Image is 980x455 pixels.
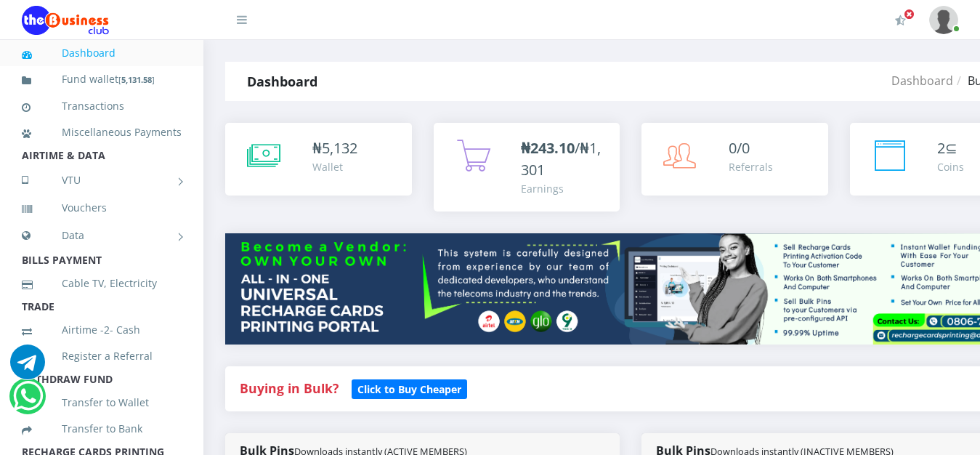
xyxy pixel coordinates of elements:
[22,313,182,347] a: Airtime -2- Cash
[641,123,828,196] a: 0/0 Referrals
[521,181,606,196] div: Earnings
[904,9,915,20] span: Activate Your Membership
[895,15,906,26] i: Activate Your Membership
[322,138,357,158] span: 5,132
[937,138,945,158] span: 2
[22,339,182,373] a: Register a Referral
[357,382,461,396] b: Click to Buy Cheaper
[22,36,182,70] a: Dashboard
[240,379,339,397] strong: Buying in Bulk?
[10,355,45,379] a: Chat for support
[22,89,182,123] a: Transactions
[352,379,467,397] a: Click to Buy Cheaper
[937,137,964,159] div: ⊆
[22,191,182,225] a: Vouchers
[729,159,773,174] div: Referrals
[929,6,958,34] img: User
[312,137,357,159] div: ₦
[22,386,182,419] a: Transfer to Wallet
[121,74,152,85] b: 5,131.58
[225,123,412,196] a: ₦5,132 Wallet
[22,217,182,254] a: Data
[22,267,182,300] a: Cable TV, Electricity
[891,73,953,89] a: Dashboard
[434,123,620,212] a: ₦243.10/₦1,301 Earnings
[22,116,182,149] a: Miscellaneous Payments
[521,138,601,180] span: /₦1,301
[13,390,43,414] a: Chat for support
[22,162,182,198] a: VTU
[937,159,964,174] div: Coins
[118,74,155,85] small: [ ]
[312,159,357,174] div: Wallet
[521,138,575,158] b: ₦243.10
[22,63,182,97] a: Fund wallet[5,131.58]
[729,138,750,158] span: 0/0
[22,412,182,446] a: Transfer to Bank
[247,73,317,90] strong: Dashboard
[22,6,109,35] img: Logo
